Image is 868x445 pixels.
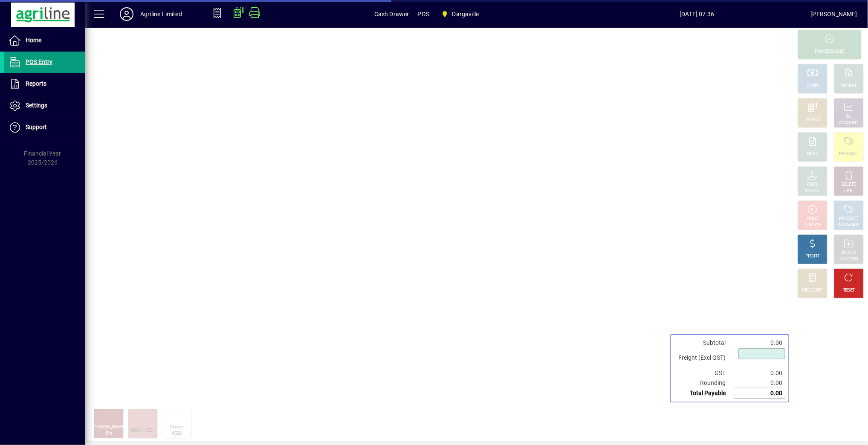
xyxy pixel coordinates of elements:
div: SELECT [805,188,820,194]
td: GST [674,368,734,378]
div: HOLD [807,216,818,222]
div: [PERSON_NAME] [93,424,125,431]
div: [PERSON_NAME] [811,7,857,21]
div: DELETE [842,182,856,188]
span: POS [418,7,430,21]
div: PRODUCT [839,216,858,222]
span: Home [26,37,41,43]
div: EFTPOS [805,117,821,123]
div: INVOICES [839,256,858,263]
span: POS Entry [26,58,52,65]
span: Settings [26,102,47,109]
div: GL [846,113,852,120]
td: 0.00 [734,388,785,399]
div: PROFIT [805,253,820,260]
a: Reports [4,73,85,95]
span: [DATE] 07:36 [583,7,811,21]
div: PROCESS SALE [815,49,845,55]
a: Settings [4,95,85,116]
div: ACCOUNT [839,120,859,126]
td: Rounding [674,378,734,388]
div: SUMMARY [838,222,859,228]
div: DISCOUNT [802,287,823,294]
span: Reports [26,80,46,87]
a: Home [4,30,85,51]
div: Agriline Limited [140,7,182,21]
span: Cash Drawer [374,7,409,21]
span: Dargaville [452,7,479,21]
td: Total Payable [674,388,734,399]
div: NOTE [807,151,818,157]
td: 0.00 [734,338,785,348]
div: 450G [172,431,182,437]
span: Dargaville [438,6,482,22]
div: Grease [170,424,184,431]
span: Support [26,124,47,130]
button: Profile [113,6,140,22]
div: MISC INDEN [131,428,154,434]
div: RESET [842,287,855,294]
div: RECALL [842,250,856,256]
td: Subtotal [674,338,734,348]
div: INVOICE [804,222,820,228]
div: LINE [845,188,853,194]
td: Freight (Excl GST) [674,348,734,368]
a: Support [4,117,85,138]
td: 0.00 [734,368,785,378]
td: 0.00 [734,378,785,388]
div: CASH [807,83,818,89]
div: PRODUCT [839,151,858,157]
div: Pin [106,431,112,437]
div: CHARGE [841,83,857,89]
div: PRICE [807,182,819,188]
